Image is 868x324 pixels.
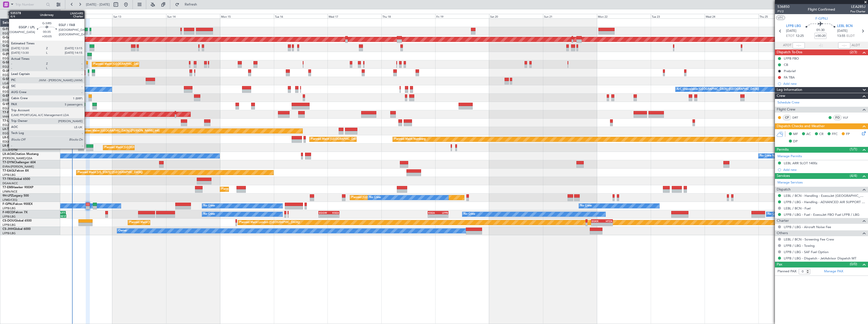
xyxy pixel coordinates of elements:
[777,9,790,14] span: P1/2
[3,211,14,214] span: F-HECD
[3,86,30,89] a: G-LEGCLegacy 600
[852,43,860,48] span: ALDT
[3,198,17,202] a: LFMD/CEQ
[274,14,328,18] div: Tue 16
[850,49,857,55] span: (2/3)
[850,9,865,14] span: Pos Charter
[3,28,15,31] span: G-FOMO
[3,219,14,222] span: CS-DOU
[3,36,14,39] span: G-GAAL
[3,94,14,97] span: G-ENRG
[3,194,13,197] span: 9H-LPZ
[3,228,31,231] a: CS-JHHGlobal 6000
[438,211,448,214] div: LFPB
[329,211,339,214] div: KSEA
[3,53,31,56] span: G-[PERSON_NAME]
[777,180,803,185] a: Manage Services
[438,214,448,218] div: -
[3,153,39,156] a: LX-AOACitation Mustang
[705,14,758,18] div: Wed 24
[428,211,438,214] div: KSEA
[3,44,44,47] a: G-GARECessna Citation XLS+
[3,215,16,219] a: LFPB/LBG
[311,136,390,143] div: Planned Maint [GEOGRAPHIC_DATA] ([GEOGRAPHIC_DATA])
[808,7,835,12] div: Flight Confirmed
[78,169,143,176] div: Planned Maint [US_STATE] ([GEOGRAPHIC_DATA])
[850,261,857,267] span: (0/0)
[815,16,828,21] span: F-GPNJ
[3,153,14,156] span: LX-AOA
[3,194,29,197] a: 9H-LPZLegacy 500
[351,194,423,201] div: Planned [GEOGRAPHIC_DATA] ([GEOGRAPHIC_DATA])
[777,147,789,153] span: Permits
[3,203,33,206] a: F-GPNJFalcon 900EX
[369,194,381,201] div: No Crew
[543,14,597,18] div: Sun 21
[3,144,42,147] a: LX-INBFalcon 900EX EASy II
[221,185,270,193] div: Planned Maint [GEOGRAPHIC_DATA]
[464,210,475,218] div: No Crew
[381,14,435,18] div: Thu 18
[777,4,790,9] span: 536850
[777,230,788,236] span: Others
[793,42,805,48] input: --:--
[758,14,812,18] div: Thu 25
[776,15,785,20] button: UTC
[3,186,33,189] a: T7-EMIHawker 900XP
[784,225,831,229] a: LFPB / LBG - Aircraft Noise Fee
[777,154,802,159] a: Manage Permits
[3,111,25,114] a: T7-FFIFalcon 7X
[783,82,865,86] div: Add new
[203,202,215,210] div: No Crew
[329,214,339,218] div: -
[784,250,829,254] a: LFPB / LBG - SAF Fuel Option
[777,123,825,129] span: Dispatch Checks and Weather
[792,115,804,120] a: DRT
[592,220,602,223] div: EGKK
[837,29,848,34] span: [DATE]
[220,14,274,18] div: Mon 15
[3,190,17,194] a: LFMN/NCE
[850,147,857,152] span: (1/1)
[3,119,30,122] a: T7-LZZIPraetor 600
[777,107,795,113] span: Flight Crew
[784,75,795,79] div: FA TBA
[850,4,865,9] span: LEA285J
[3,40,18,44] a: EGGW/LTN
[173,1,203,9] button: Refresh
[580,202,592,210] div: No Crew
[783,43,791,48] span: ATOT
[846,132,850,137] span: FP
[3,103,37,106] a: G-VNORChallenger 650
[3,136,14,139] span: LX-GBH
[61,10,70,14] div: [DATE]
[3,128,13,131] span: LX-TRO
[3,78,13,81] span: G-SPCY
[784,200,865,204] a: LFPB / LBG - Handling - ADVANCED AIR SUPPORT LFPB
[3,131,18,135] a: EGGW/LTN
[777,269,796,274] label: Planned PAX
[3,69,14,72] span: G-JAGA
[793,132,798,137] span: MF
[3,181,18,185] a: DGAA/ACC
[850,173,857,178] span: (4/4)
[592,223,602,226] div: -
[777,262,782,267] span: Pax
[843,115,854,120] a: VLF
[3,136,28,139] a: LX-GBHFalcon 7X
[33,69,113,76] div: Planned Maint [GEOGRAPHIC_DATA] ([GEOGRAPHIC_DATA])
[768,210,779,218] div: No Crew
[824,269,843,274] a: Manage PAX
[86,2,110,7] span: [DATE] - [DATE]
[783,168,865,172] div: Add new
[3,148,17,152] a: EDLW/DTM
[3,144,12,147] span: LX-INB
[3,103,15,106] span: G-VNOR
[13,12,53,16] span: Only With Activity
[319,211,329,214] div: EGGW
[786,24,801,29] span: LFPB LBG
[3,82,16,85] a: LGAV/ATH
[651,14,705,18] div: Tue 23
[760,152,809,160] div: No Crew Nice ([GEOGRAPHIC_DATA])
[784,161,817,165] div: LEBL ARR SLOT 1400z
